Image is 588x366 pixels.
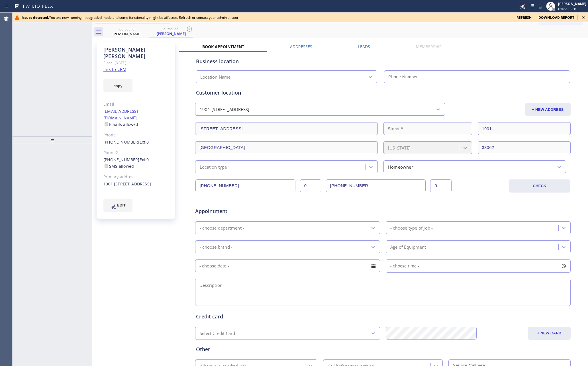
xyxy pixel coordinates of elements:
[117,203,126,207] span: EDIT
[558,1,586,6] div: [PERSON_NAME]
[105,164,108,168] input: SMS allowed
[525,103,571,116] button: + NEW ADDRESS
[103,60,169,66] div: Since: [DATE]
[200,74,231,80] div: Location Name
[103,150,169,156] div: Phone2
[200,330,235,337] div: Select Credit Card
[200,224,244,231] div: - choose department -
[383,122,472,135] input: Street #
[140,157,149,162] span: Ext: 0
[430,179,452,192] input: Ext. 2
[103,199,132,212] button: EDIT
[200,163,227,170] div: Location type
[103,181,169,187] div: 1901 [STREET_ADDRESS]
[478,122,571,135] input: Apt. #
[103,163,134,169] label: SMS allowed
[103,101,169,108] div: Email
[150,25,193,38] div: Julie Dunn
[416,44,442,49] label: Membership
[22,15,512,20] div: You are now running in degraded mode and some functionality might be affected. Refresh or contact...
[538,15,574,20] span: download report
[22,15,49,20] b: Issues detected.
[103,79,132,92] button: copy
[195,259,380,272] input: - choose date -
[196,89,570,97] div: Customer location
[384,70,570,83] input: Phone Number
[103,122,138,127] label: Emails allowed
[195,141,378,154] input: City
[150,27,193,31] div: outbound
[195,207,320,215] span: Appointment
[478,141,571,154] input: ZIP
[195,179,295,192] input: Phone Number
[202,44,244,49] label: Book Appointment
[103,66,126,72] a: link to CRM
[388,163,413,170] div: Homeowner
[390,263,419,269] span: - choose time -
[390,224,433,231] div: - choose type of job -
[196,313,570,320] div: Credit card
[105,122,108,126] input: Emails allowed
[390,244,426,250] div: Age of Equipment
[103,174,169,180] div: Primary address
[528,327,571,340] button: + NEW CARD
[105,27,148,31] div: outbound
[196,58,570,65] div: Business location
[105,25,148,38] div: Julie Dunn
[196,345,570,353] div: Other
[300,179,321,192] input: Ext.
[103,109,138,120] a: [EMAIL_ADDRESS][DOMAIN_NAME]
[358,44,370,49] label: Leads
[103,46,169,60] div: [PERSON_NAME] [PERSON_NAME]
[290,44,312,49] label: Addresses
[105,31,148,36] div: [PERSON_NAME]
[536,2,544,10] button: Mute
[558,7,577,11] span: Offline | 2:31
[103,132,169,138] div: Phone
[103,139,140,145] a: [PHONE_NUMBER]
[195,122,378,135] input: Address
[103,157,140,162] a: [PHONE_NUMBER]
[509,179,570,193] button: CHECK
[200,106,249,113] div: 1901 [STREET_ADDRESS]
[150,31,193,36] div: [PERSON_NAME]
[326,179,426,192] input: Phone Number 2
[200,244,232,250] div: - choose brand -
[140,139,149,145] span: Ext: 0
[516,15,532,20] span: refresh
